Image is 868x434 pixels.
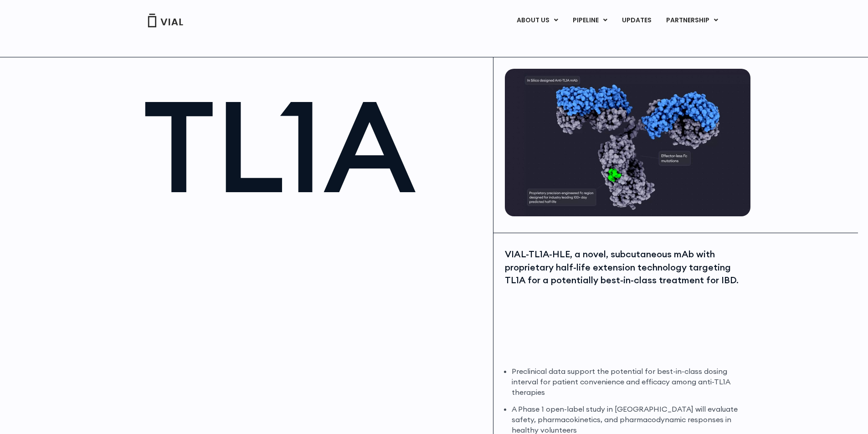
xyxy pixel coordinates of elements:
[615,13,658,28] a: UPDATES
[659,13,725,28] a: PARTNERSHIPMenu Toggle
[147,14,184,27] img: Vial Logo
[509,13,565,28] a: ABOUT USMenu Toggle
[565,13,614,28] a: PIPELINEMenu Toggle
[505,69,750,216] img: TL1A antibody diagram.
[512,366,748,398] li: Preclinical data support the potential for best-in-class dosing interval for patient convenience ...
[505,248,748,287] div: VIAL-TL1A-HLE, a novel, subcutaneous mAb with proprietary half-life extension technology targetin...
[143,82,484,209] h1: TL1A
